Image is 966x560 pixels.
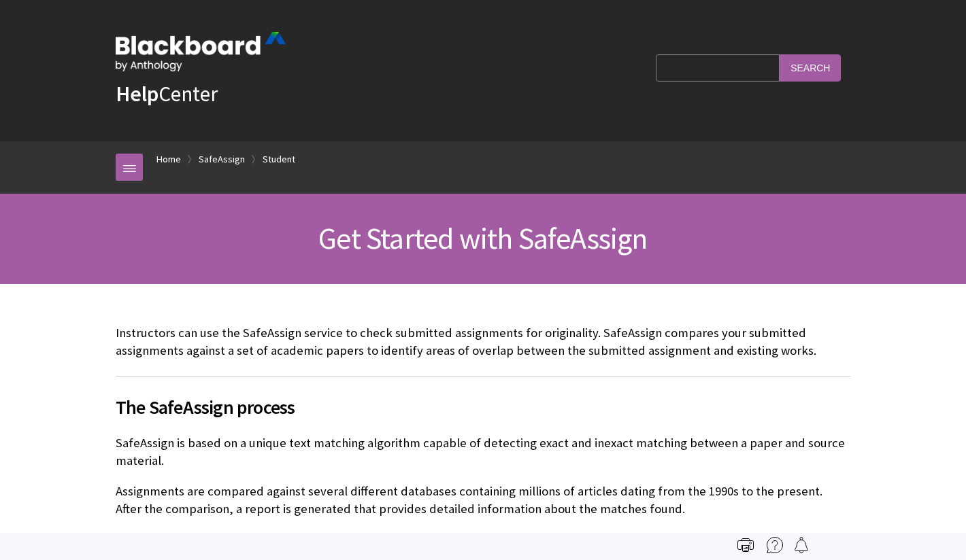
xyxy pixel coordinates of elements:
img: Print [737,537,754,553]
input: Search [780,54,841,81]
a: HelpCenter [116,80,218,107]
p: Assignments are compared against several different databases containing millions of articles dati... [116,483,850,518]
a: SafeAssign [199,151,245,168]
img: Follow this page [793,537,810,553]
p: Your instructor is using SafeAssign if you see a SafeAssign statement and a list of supported fil... [116,531,850,548]
a: Home [156,151,181,168]
p: SafeAssign is based on a unique text matching algorithm capable of detecting exact and inexact ma... [116,434,850,470]
p: Instructors can use the SafeAssign service to check submitted assignments for originality. SafeAs... [116,324,850,360]
span: Get Started with SafeAssign [318,220,647,257]
strong: Help [116,80,159,107]
img: Blackboard by Anthology [116,32,286,71]
img: More help [767,537,783,553]
h2: The SafeAssign process [116,376,850,421]
a: Student [263,151,295,168]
